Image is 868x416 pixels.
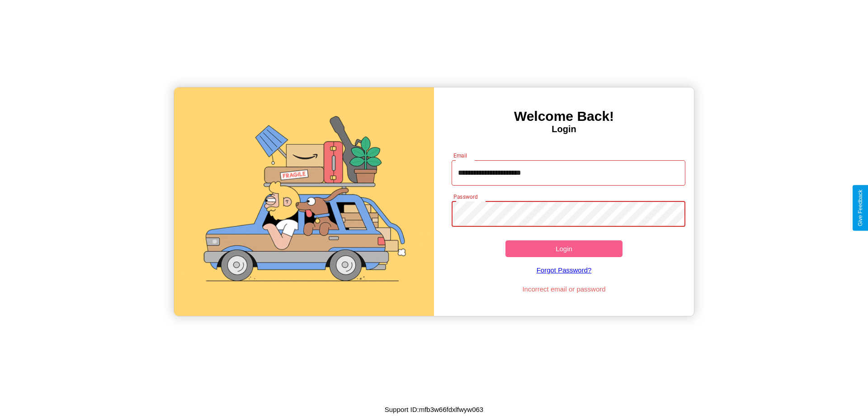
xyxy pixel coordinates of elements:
[174,87,434,316] img: gif
[857,190,863,226] div: Give Feedback
[453,193,477,201] label: Password
[434,109,694,124] h3: Welcome Back!
[385,403,483,416] p: Support ID: mfb3w66fdxlfwyw063
[447,283,681,295] p: Incorrect email or password
[434,124,694,134] h4: Login
[453,152,467,159] label: Email
[505,240,623,257] button: Login
[447,257,681,283] a: Forgot Password?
